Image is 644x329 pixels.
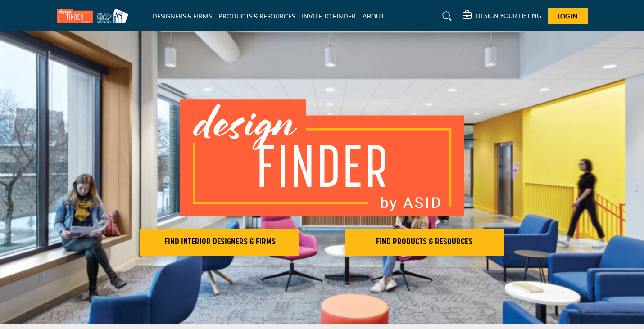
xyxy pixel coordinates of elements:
h2: FIND PRODUCTS & RESOURCES [347,237,501,248]
img: Site Logo [57,9,133,23]
span: Log In [558,12,578,20]
div: DESIGN YOUR LISTING [463,11,541,22]
button: FIND INTERIOR DESIGNERS & FIRMS [140,229,299,256]
a: DESIGNERS & FIRMS [152,12,212,20]
img: image [180,99,464,216]
button: FIND PRODUCTS & RESOURCES [345,229,504,256]
h5: DESIGN YOUR LISTING [476,12,541,20]
a: PRODUCTS & RESOURCES [218,12,295,20]
a: ABOUT [363,12,384,20]
button: Log In [548,8,588,24]
a: Search [434,9,458,23]
h2: FIND INTERIOR DESIGNERS & FIRMS [143,237,297,248]
a: INVITE TO FINDER [302,12,356,20]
